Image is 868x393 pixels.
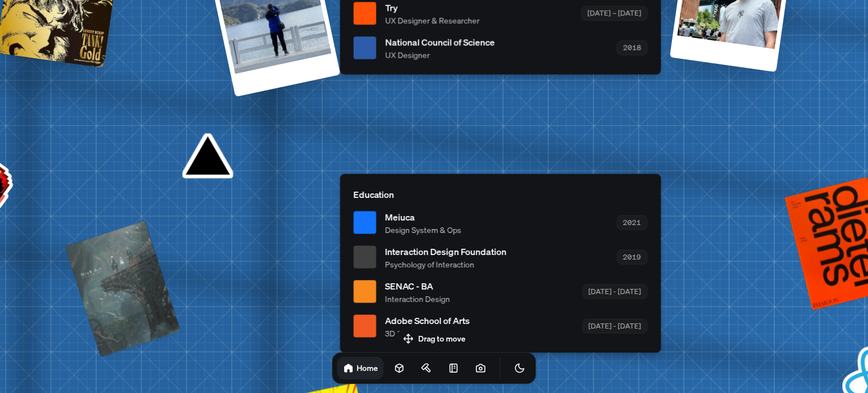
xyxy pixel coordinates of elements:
[509,357,531,379] button: Toggle Theme
[354,187,648,201] p: Education
[617,41,648,55] div: 2018
[385,258,507,270] span: Psychology of Interaction
[617,215,648,230] div: 2021
[357,362,378,373] h1: Home
[385,292,450,304] span: Interaction Design
[385,313,470,327] span: Adobe School of Arts
[583,284,648,299] div: [DATE] - [DATE]
[385,49,495,61] span: UX Designer
[385,244,507,258] span: Interaction Design Foundation
[581,6,648,20] div: [DATE] – [DATE]
[385,223,462,235] span: Design System & Ops
[385,35,495,49] span: National Council of Science
[385,327,470,339] span: 3D & Motion Graphics
[385,210,462,223] span: Meiuca
[385,279,450,292] span: SENAC - BA
[617,250,648,264] div: 2019
[385,1,480,14] span: Try
[583,319,648,333] div: [DATE] - [DATE]
[337,357,384,379] a: Home
[385,14,480,26] span: UX Designer & Researcher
